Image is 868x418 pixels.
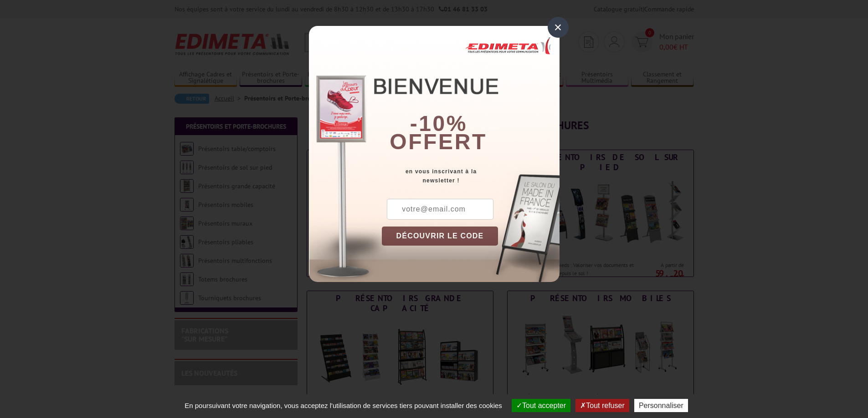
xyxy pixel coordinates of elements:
[634,399,688,412] button: Personnaliser (fenêtre modale)
[512,399,570,412] button: Tout accepter
[382,227,498,246] button: DÉCOUVRIR LE CODE
[575,399,629,412] button: Tout refuser
[387,199,493,220] input: votre@email.com
[548,17,569,38] div: ×
[180,402,507,409] span: En poursuivant votre navigation, vous acceptez l'utilisation de services tiers pouvant installer ...
[410,111,467,136] b: -10%
[382,167,560,185] div: en vous inscrivant à la newsletter !
[390,130,487,154] font: offert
